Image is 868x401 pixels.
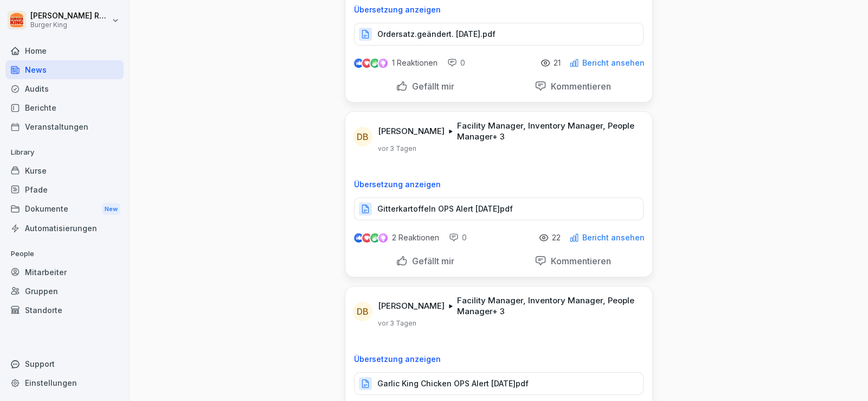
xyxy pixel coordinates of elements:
[354,32,644,43] a: Ordersatz.geändert. [DATE].pdf
[378,144,416,153] p: vor 3 Tagen
[5,301,124,320] a: Standorte
[5,373,124,392] a: Einstellungen
[408,81,454,92] p: Gefällt mir
[354,180,644,189] p: Übersetzung anzeigen
[5,60,124,79] a: News
[378,126,445,137] p: [PERSON_NAME]
[554,59,561,67] p: 21
[392,59,438,67] p: 1 Reaktionen
[449,232,467,243] div: 0
[370,233,380,243] img: celebrate
[408,256,454,266] p: Gefällt mir
[370,59,380,68] img: celebrate
[5,161,124,180] a: Kurse
[5,354,124,373] div: Support
[5,282,124,301] a: Gruppen
[546,81,611,92] p: Kommentieren
[378,301,445,311] p: [PERSON_NAME]
[5,219,124,238] a: Automatisierungen
[546,256,611,266] p: Kommentieren
[552,233,561,242] p: 22
[355,233,363,242] img: like
[377,29,496,40] p: Ordersatz.geändert. [DATE].pdf
[5,199,124,219] a: DokumenteNew
[354,355,644,364] p: Übersetzung anzeigen
[355,59,363,67] img: like
[378,233,388,243] img: inspiring
[457,295,639,317] p: Facility Manager, Inventory Manager, People Manager + 3
[5,180,124,199] a: Pfade
[582,233,645,242] p: Bericht ansehen
[354,381,644,392] a: Garlic King Chicken OPS Alert [DATE]pdf
[5,98,124,117] a: Berichte
[353,127,372,147] div: DB
[353,302,372,321] div: DB
[30,11,110,21] p: [PERSON_NAME] Rohrich
[582,59,645,67] p: Bericht ansehen
[5,199,124,219] div: Dokumente
[457,120,639,142] p: Facility Manager, Inventory Manager, People Manager + 3
[102,203,120,215] div: New
[5,263,124,282] a: Mitarbeiter
[363,59,371,67] img: love
[447,58,465,68] div: 0
[5,245,124,263] p: People
[5,117,124,136] a: Veranstaltungen
[5,79,124,98] a: Audits
[5,144,124,161] p: Library
[363,234,371,242] img: love
[5,41,124,60] a: Home
[377,378,529,389] p: Garlic King Chicken OPS Alert [DATE]pdf
[378,58,388,68] img: inspiring
[392,233,439,242] p: 2 Reaktionen
[30,21,110,29] p: Burger King
[378,319,416,328] p: vor 3 Tagen
[354,207,644,218] a: Gitterkartoffeln OPS Alert [DATE]pdf
[354,5,644,14] p: Übersetzung anzeigen
[377,203,513,214] p: Gitterkartoffeln OPS Alert [DATE]pdf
